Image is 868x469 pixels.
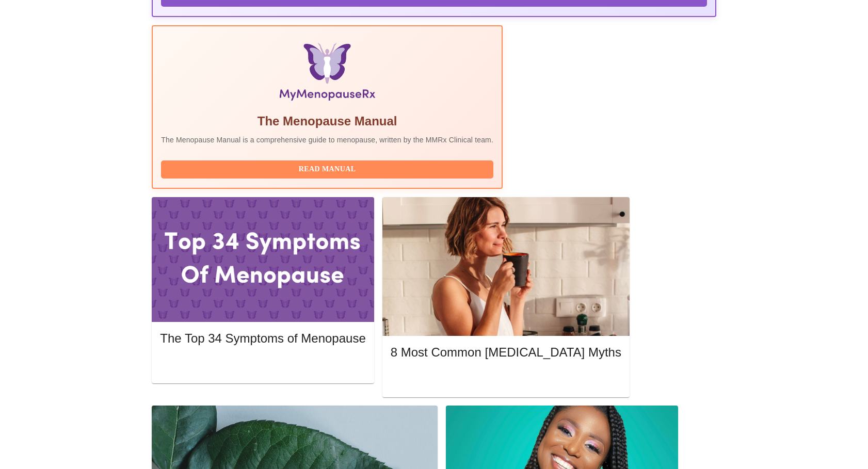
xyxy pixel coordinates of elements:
[391,374,624,383] a: Read More
[161,164,496,173] a: Read Manual
[171,163,483,176] span: Read Manual
[214,43,440,105] img: Menopause Manual
[391,370,621,389] button: Read More
[401,373,611,386] span: Read More
[161,135,493,145] p: The Menopause Manual is a comprehensive guide to menopause, written by the MMRx Clinical team.
[170,359,355,371] span: Read More
[161,160,493,179] button: Read Manual
[160,356,365,374] button: Read More
[160,360,368,368] a: Read More
[161,113,493,130] h5: The Menopause Manual
[160,330,365,347] h5: The Top 34 Symptoms of Menopause
[391,344,621,361] h5: 8 Most Common [MEDICAL_DATA] Myths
